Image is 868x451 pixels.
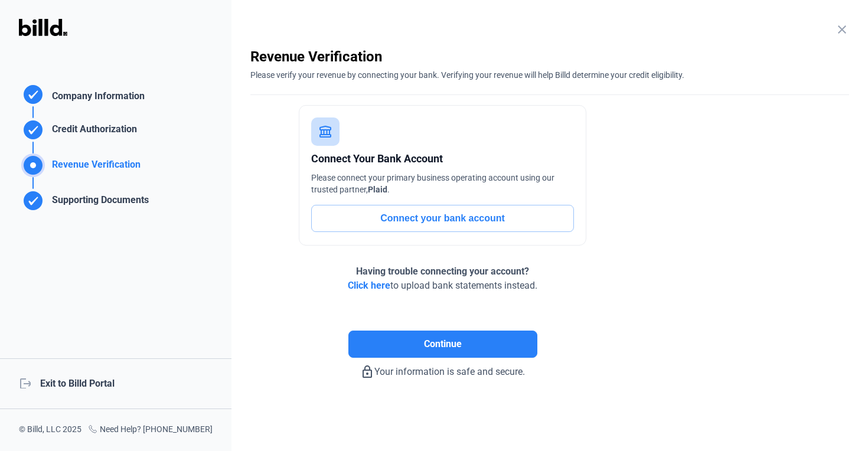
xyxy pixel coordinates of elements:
div: Need Help? [PHONE_NUMBER] [88,423,213,437]
div: to upload bank statements instead. [348,264,537,293]
mat-icon: lock_outline [360,365,374,379]
mat-icon: logout [19,377,31,388]
span: Click here [348,280,390,291]
mat-icon: close [835,22,849,37]
span: Continue [424,337,462,351]
div: © Billd, LLC 2025 [19,423,81,437]
div: Supporting Documents [47,193,149,213]
div: Revenue Verification [250,47,849,66]
span: Plaid [368,185,387,194]
div: Credit Authorization [47,122,137,142]
img: Billd Logo [19,19,67,36]
div: Connect Your Bank Account [311,151,574,167]
div: Company Information [47,89,145,106]
button: Continue [348,331,537,358]
div: Please connect your primary business operating account using our trusted partner, . [311,172,574,195]
div: Please verify your revenue by connecting your bank. Verifying your revenue will help Billd determ... [250,66,849,81]
div: Revenue Verification [47,158,141,177]
div: Your information is safe and secure. [250,358,635,379]
button: Connect your bank account [311,205,574,232]
span: Having trouble connecting your account? [356,266,529,277]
